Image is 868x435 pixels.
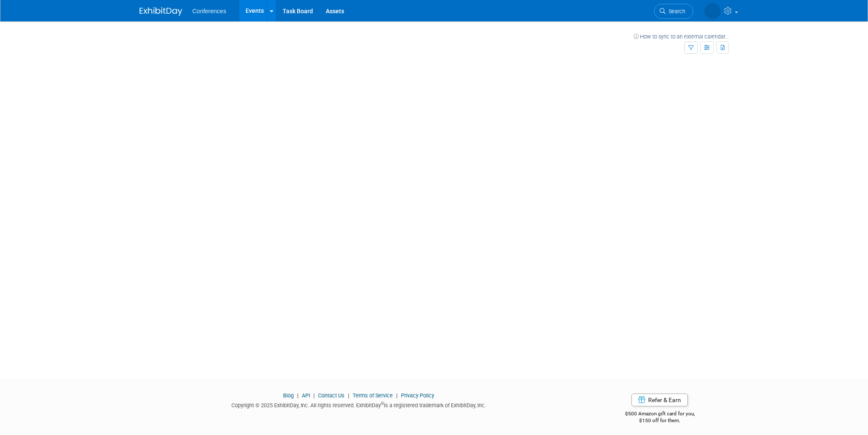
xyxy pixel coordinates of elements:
a: Privacy Policy [401,392,434,399]
span: Search [666,8,685,15]
a: Contact Us [318,392,345,399]
span: | [295,392,301,399]
a: Search [654,4,693,19]
div: $500 Amazon gift card for you, [591,405,729,424]
span: Conferences [193,8,226,15]
div: Copyright © 2025 ExhibitDay, Inc. All rights reserved. ExhibitDay is a registered trademark of Ex... [140,400,579,409]
a: Terms of Service [353,392,393,399]
span: | [346,392,351,399]
a: Blog [283,392,294,399]
a: Refer & Earn [631,394,688,406]
div: $150 off for them. [591,417,729,424]
a: How to sync to an external calendar... [634,33,729,40]
a: API [302,392,310,399]
img: ExhibitDay [140,7,182,16]
span: | [394,392,400,399]
span: | [311,392,317,399]
img: Sara Magnuson [704,3,721,19]
sup: ® [381,401,384,406]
